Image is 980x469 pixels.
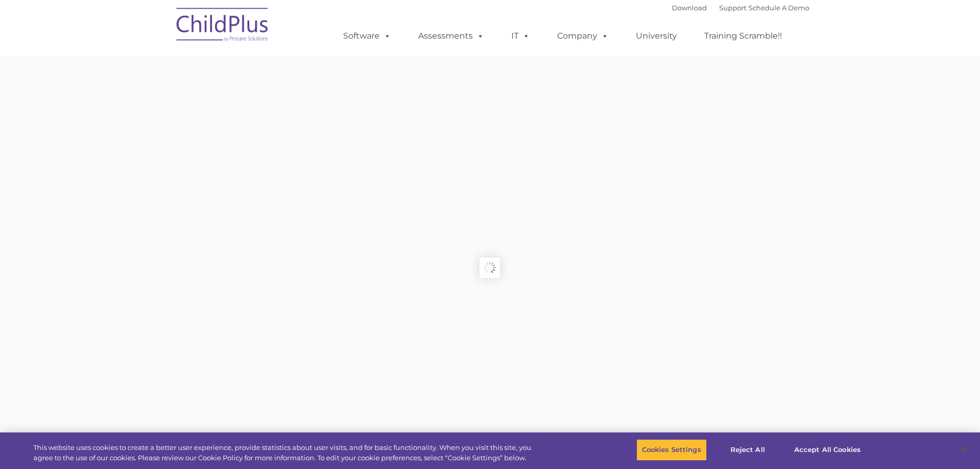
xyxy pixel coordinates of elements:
button: Cookies Settings [636,439,707,461]
a: IT [501,26,540,46]
font: | [672,4,809,12]
div: This website uses cookies to create a better user experience, provide statistics about user visit... [33,443,539,463]
a: Schedule A Demo [749,4,809,12]
a: Software [333,26,401,46]
button: Close [952,439,975,461]
a: Download [672,4,707,12]
a: Company [547,26,619,46]
a: Training Scramble!! [694,26,792,46]
img: ChildPlus by Procare Solutions [171,1,274,52]
button: Reject All [716,439,780,461]
a: University [626,26,687,46]
button: Accept All Cookies [789,439,866,461]
a: Assessments [408,26,494,46]
a: Support [719,4,746,12]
